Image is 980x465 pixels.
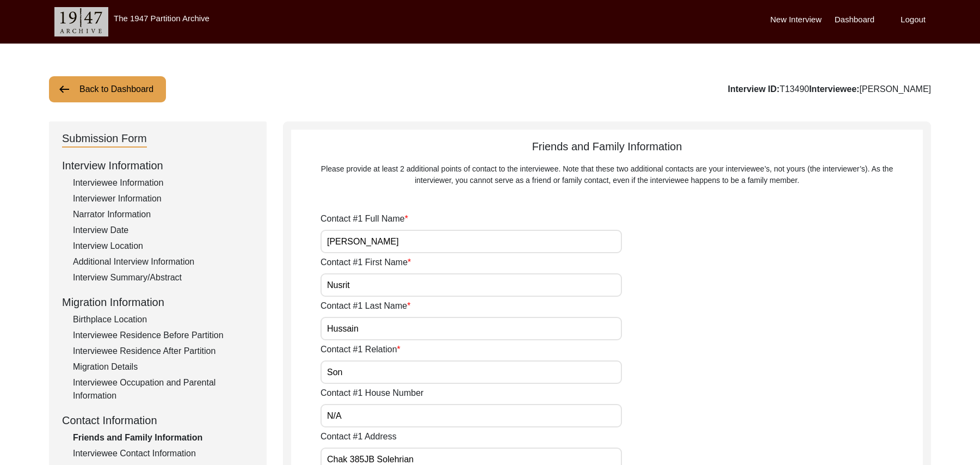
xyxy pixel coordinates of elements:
div: Interviewee Residence Before Partition [73,329,254,342]
label: Contact #1 House Number [320,387,423,400]
label: Contact #1 Last Name [320,299,410,313]
div: Interview Location [73,240,254,253]
div: Interview Information [62,157,254,174]
label: The 1947 Partition Archive [114,14,209,23]
label: Contact #1 Full Name [320,212,408,225]
div: Submission Form [62,130,147,148]
label: Contact #1 First Name [320,256,411,269]
div: Interviewer Information [73,192,254,205]
div: Interviewee Occupation and Parental Information [73,376,254,402]
b: Interviewee: [809,84,859,94]
div: Interview Summary/Abstract [73,271,254,284]
div: Interview Date [73,224,254,237]
label: New Interview [771,14,822,26]
div: Interviewee Contact Information [73,447,254,460]
div: Interviewee Residence After Partition [73,345,254,358]
div: Friends and Family Information [73,431,254,444]
div: Narrator Information [73,208,254,221]
div: Migration Information [62,294,254,310]
div: Friends and Family Information [291,138,923,186]
label: Dashboard [835,14,874,26]
label: Contact #1 Address [320,430,397,443]
label: Contact #1 Relation [320,343,400,356]
div: Migration Details [73,360,254,374]
div: Contact Information [62,412,254,429]
div: T13490 [PERSON_NAME] [728,83,931,96]
label: Logout [901,14,926,26]
div: Additional Interview Information [73,255,254,268]
img: header-logo.png [54,7,108,36]
button: Back to Dashboard [49,76,166,102]
div: Please provide at least 2 additional points of contact to the interviewee. Note that these two ad... [318,163,896,186]
b: Interview ID: [728,84,780,94]
div: Birthplace Location [73,313,254,326]
img: arrow-left.png [58,83,71,96]
div: Interviewee Information [73,176,254,189]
